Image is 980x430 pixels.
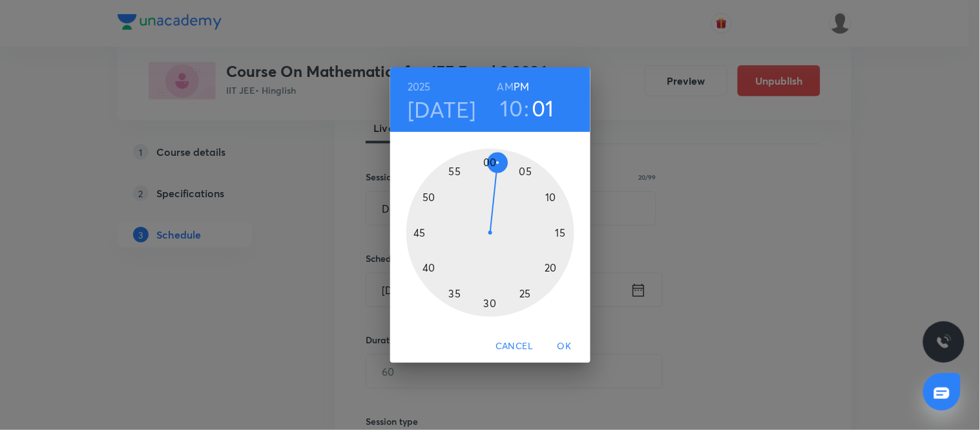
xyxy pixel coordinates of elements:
[544,334,585,358] button: OK
[532,94,555,122] button: 01
[549,338,580,354] span: OK
[524,94,529,122] h3: :
[490,334,538,358] button: Cancel
[497,78,514,96] button: AM
[408,78,431,96] button: 2025
[408,96,476,123] button: [DATE]
[501,94,523,122] button: 10
[514,78,529,96] button: PM
[495,338,533,354] span: Cancel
